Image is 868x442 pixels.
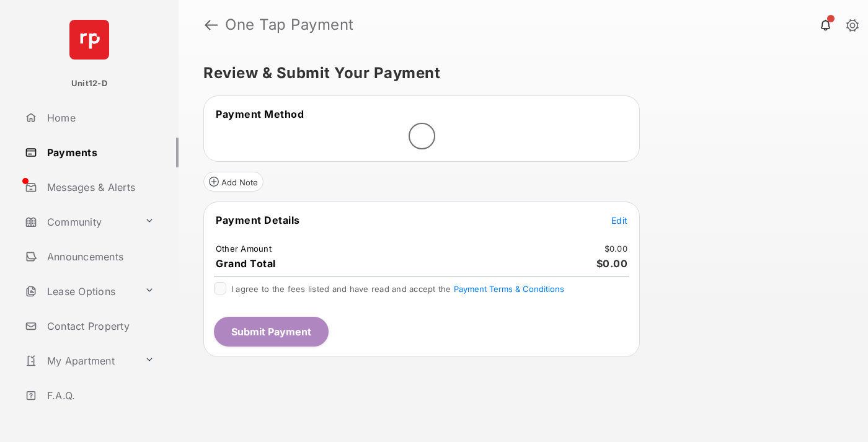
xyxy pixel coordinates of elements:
[69,20,109,60] img: svg+xml;base64,PHN2ZyB4bWxucz0iaHR0cDovL3d3dy53My5vcmcvMjAwMC9zdmciIHdpZHRoPSI2NCIgaGVpZ2h0PSI2NC...
[20,311,179,341] a: Contact Property
[231,284,564,294] span: I agree to the fees listed and have read and accept the
[596,257,628,270] span: $0.00
[20,242,179,272] a: Announcements
[203,66,833,81] h5: Review & Submit Your Payment
[216,108,304,120] span: Payment Method
[215,243,272,254] td: Other Amount
[203,172,263,192] button: Add Note
[216,257,276,270] span: Grand Total
[214,317,329,347] button: Submit Payment
[604,243,628,254] td: $0.00
[216,214,300,226] span: Payment Details
[20,276,139,306] a: Lease Options
[20,207,139,237] a: Community
[20,381,179,410] a: F.A.Q.
[71,77,107,90] p: Unit12-D
[20,346,139,376] a: My Apartment
[20,172,179,202] a: Messages & Alerts
[20,103,179,133] a: Home
[20,138,179,167] a: Payments
[454,284,564,294] button: I agree to the fees listed and have read and accept the
[611,214,627,226] button: Edit
[611,215,627,226] span: Edit
[225,17,354,32] strong: One Tap Payment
